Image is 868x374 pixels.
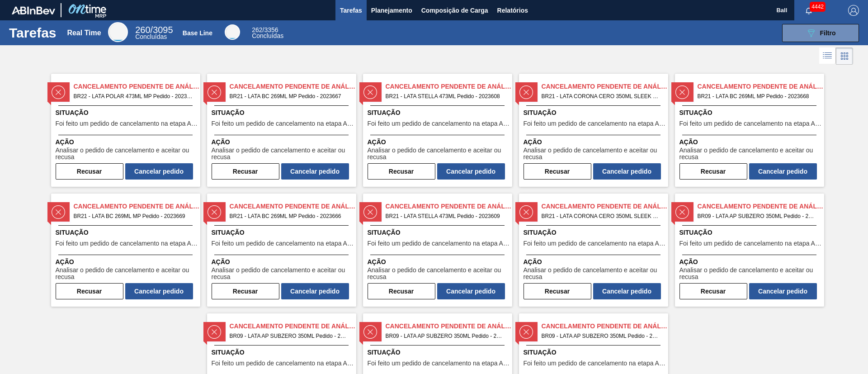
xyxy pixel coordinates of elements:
[524,108,666,118] span: Situação
[56,228,198,237] span: Situação
[386,331,505,341] span: BR09 - LATA AP SUBZERO 350ML Pedido - 2025713
[542,211,661,221] span: BR21 - LATA CORONA CERO 350ML SLEEK Pedido - 2023619
[698,202,824,211] span: Cancelamento Pendente de Análise
[368,240,510,247] span: Foi feito um pedido de cancelamento na etapa Aguardando Faturamento
[679,163,747,180] button: Recusar
[52,205,65,219] img: status
[212,161,349,180] div: Completar tarefa: 30013544
[212,281,349,299] div: Completar tarefa: 30013549
[386,211,505,221] span: BR21 - LATA STELLA 473ML Pedido - 2023609
[212,108,354,118] span: Situação
[135,26,173,40] div: Real Time
[74,202,200,211] span: Cancelamento Pendente de Análise
[212,120,354,127] span: Foi feito um pedido de cancelamento na etapa Aguardando Faturamento
[437,163,505,180] button: Cancelar pedido
[252,27,283,39] div: Base Line
[212,360,354,367] span: Foi feito um pedido de cancelamento na etapa Aguardando Faturamento
[386,82,512,91] span: Cancelamento Pendente de Análise
[230,82,356,91] span: Cancelamento Pendente de Análise
[212,137,354,147] span: Ação
[679,240,822,247] span: Foi feito um pedido de cancelamento na etapa Aguardando Faturamento
[679,137,822,147] span: Ação
[56,283,123,299] button: Recusar
[675,205,689,219] img: status
[524,147,666,161] span: Analisar o pedido de cancelamento e aceitar ou recusa
[212,163,279,180] button: Recusar
[368,360,510,367] span: Foi feito um pedido de cancelamento na etapa Aguardando Faturamento
[368,228,510,237] span: Situação
[519,205,533,219] img: status
[524,240,666,247] span: Foi feito um pedido de cancelamento na etapa Aguardando Faturamento
[56,161,193,180] div: Completar tarefa: 30013541
[208,325,221,339] img: status
[363,325,377,339] img: status
[368,147,510,161] span: Analisar o pedido de cancelamento e aceitar ou recusa
[212,240,354,247] span: Foi feito um pedido de cancelamento na etapa Aguardando Faturamento
[340,5,362,16] span: Tarefas
[56,240,198,247] span: Foi feito um pedido de cancelamento na etapa Aguardando Faturamento
[212,147,354,161] span: Analisar o pedido de cancelamento e aceitar ou recusa
[593,283,661,299] button: Cancelar pedido
[371,5,412,16] span: Planejamento
[252,26,262,33] span: 262
[74,91,193,101] span: BR22 - LATA POLAR 473ML MP Pedido - 2023803
[183,29,212,37] div: Base Line
[368,267,510,281] span: Analisar o pedido de cancelamento e aceitar ou recusa
[135,25,173,35] span: / 3095
[794,4,823,17] button: Notificações
[524,281,661,299] div: Completar tarefa: 30013551
[212,257,354,267] span: Ação
[108,22,128,42] div: Real Time
[679,147,822,161] span: Analisar o pedido de cancelamento e aceitar ou recusa
[74,82,200,91] span: Cancelamento Pendente de Análise
[497,5,528,16] span: Relatórios
[593,163,661,180] button: Cancelar pedido
[67,29,101,37] div: Real Time
[698,82,824,91] span: Cancelamento Pendente de Análise
[519,325,533,339] img: status
[679,257,822,267] span: Ação
[368,283,435,299] button: Recusar
[848,5,859,16] img: Logout
[749,283,817,299] button: Cancelar pedido
[679,283,747,299] button: Recusar
[820,29,836,37] span: Filtro
[782,24,859,42] button: Filtro
[230,322,356,331] span: Cancelamento Pendente de Análise
[542,202,668,211] span: Cancelamento Pendente de Análise
[9,28,57,38] h1: Tarefas
[135,33,167,40] span: Concluídas
[819,47,836,65] div: Visão em Lista
[679,267,822,281] span: Analisar o pedido de cancelamento e aceitar ou recusa
[524,161,661,180] div: Completar tarefa: 30013546
[524,257,666,267] span: Ação
[208,85,221,99] img: status
[386,91,505,101] span: BR21 - LATA STELLA 473ML Pedido - 2023608
[230,331,349,341] span: BR09 - LATA AP SUBZERO 350ML Pedido - 2025712
[437,283,505,299] button: Cancelar pedido
[368,257,510,267] span: Ação
[542,322,668,331] span: Cancelamento Pendente de Análise
[252,32,283,39] span: Concluídas
[230,91,349,101] span: BR21 - LATA BC 269ML MP Pedido - 2023667
[368,108,510,118] span: Situação
[524,360,666,367] span: Foi feito um pedido de cancelamento na etapa Aguardando Faturamento
[679,120,822,127] span: Foi feito um pedido de cancelamento na etapa Aguardando Faturamento
[810,2,826,12] span: 4442
[836,47,853,65] div: Visão em Cards
[74,211,193,221] span: BR21 - LATA BC 269ML MP Pedido - 2023669
[56,267,198,281] span: Analisar o pedido de cancelamento e aceitar ou recusa
[386,322,512,331] span: Cancelamento Pendente de Análise
[252,26,278,33] span: / 3356
[675,85,689,99] img: status
[368,161,505,180] div: Completar tarefa: 30013545
[135,25,150,35] span: 260
[698,211,817,221] span: BR09 - LATA AP SUBZERO 350ML Pedido - 2025711
[230,211,349,221] span: BR21 - LATA BC 269ML MP Pedido - 2023666
[363,85,377,99] img: status
[225,24,240,40] div: Base Line
[56,120,198,127] span: Foi feito um pedido de cancelamento na etapa Aguardando Faturamento
[56,147,198,161] span: Analisar o pedido de cancelamento e aceitar ou recusa
[524,163,591,180] button: Recusar
[56,281,193,299] div: Completar tarefa: 30013548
